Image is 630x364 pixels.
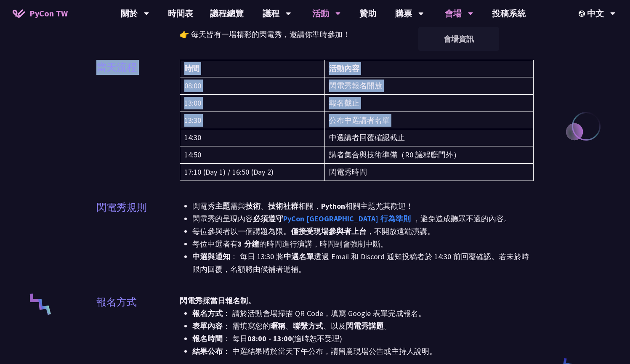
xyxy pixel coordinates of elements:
td: 13:00 [180,95,324,112]
p: 閃電秀規則 [96,200,147,215]
strong: 報名時間 [192,334,223,343]
strong: 閃電秀採當日報名制。 [180,296,255,306]
strong: 聯繫方式 [293,321,323,331]
td: 講者集合與技術準備（R0 議程廳門外） [324,146,534,164]
strong: 主題 [215,201,230,211]
li: ： 中選結果將於當天下午公布，請留意現場公告或主持人說明。 [192,345,534,358]
strong: 中選名單 [284,252,314,261]
th: 活動內容 [324,60,534,77]
strong: 結果公布 [192,346,223,356]
strong: 表單內容 [192,321,223,331]
span: PyCon TW [29,7,68,20]
li: 閃電秀的呈現內容 ，避免造成聽眾不適的內容。 [192,213,534,225]
td: 報名截止 [324,95,534,112]
li: ： 需填寫您的 、 、以及 。 [192,320,534,332]
li: ： 每日 13:30 將 透過 Email 和 Discord 通知投稿者於 14:30 前回覆確認。若未於時限內回覆，名額將由候補者遞補。 [192,250,534,276]
strong: 中選與通知 [192,252,230,261]
td: 14:30 [180,129,324,146]
td: 08:00 [180,77,324,95]
strong: 僅接受現場參與者上台 [291,226,367,236]
td: 閃電秀報名開放 [324,77,534,95]
strong: 技術社群 [268,201,298,211]
td: 14:50 [180,146,324,164]
img: Locale Icon [579,11,587,17]
strong: 技術 [245,201,261,211]
td: 17:10 (Day 1) / 16:50 (Day 2) [180,164,324,181]
p: 報名方式 [96,295,137,310]
li: 每位中選者有 的時間進行演講，時間到會強制中斷。 [192,238,534,250]
img: Home icon of PyCon TW 2025 [13,9,25,18]
strong: 閃電秀講題 [346,321,384,331]
li: 每位參與者以一個講題為限。 ，不開放遠端演講。 [192,225,534,238]
td: 閃電秀時間 [324,164,534,181]
p: 當天流程 [96,60,137,75]
li: ： 請於活動會場掃描 QR Code，填寫 Google 表單完成報名。 [192,307,534,320]
strong: 08:00 - 13:00 [247,334,292,343]
td: 13:30 [180,112,324,129]
strong: 暱稱 [270,321,285,331]
li: 閃電秀 需與 、 相關， 相關主題尤其歡迎！ [192,200,534,213]
a: 會場資訊 [418,29,499,49]
a: PyCon TW [4,3,76,24]
a: PyCon [GEOGRAPHIC_DATA] 行為準則 [283,214,411,223]
li: ： 每日 (逾時恕不受理) [192,332,534,345]
strong: Python [321,201,345,211]
td: 公布中選講者名單 [324,112,534,129]
td: 中選講者回覆確認截止 [324,129,534,146]
strong: 3 分鐘 [238,239,259,249]
strong: 必須遵守 [253,214,413,223]
th: 時間 [180,60,324,77]
strong: 報名方式 [192,308,223,318]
